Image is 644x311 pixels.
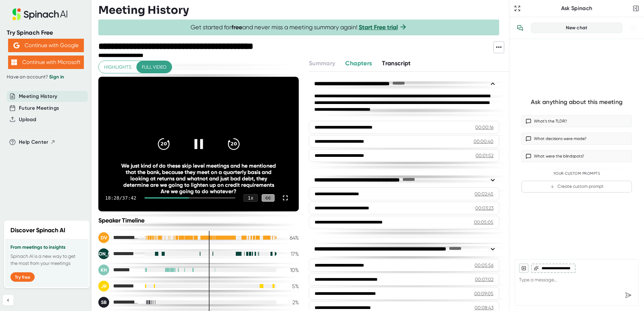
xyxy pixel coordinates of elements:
[99,61,137,73] button: Highlights
[10,253,83,267] p: Spinach AI is a new way to get the most from your meetings
[521,181,632,193] button: Create custom prompt
[282,235,299,241] div: 64 %
[535,25,618,31] div: New chat
[98,248,109,259] div: [PERSON_NAME]
[309,59,335,68] button: Summary
[8,56,84,69] button: Continue with Microsoft
[622,289,634,301] div: Send message
[345,60,372,67] span: Chapters
[19,93,57,100] button: Meeting History
[475,262,493,269] div: 00:05:56
[475,276,493,283] div: 00:07:02
[244,194,258,202] div: 1 x
[142,63,166,71] span: Full video
[49,74,64,80] a: Sign in
[104,63,131,71] span: Highlights
[98,281,139,291] div: Jeff Reese
[13,42,20,48] img: Aehbyd4JwY73AAAAAElFTkSuQmCC
[345,59,372,68] button: Chapters
[191,24,407,31] span: Get started for and never miss a meeting summary again!
[8,39,84,52] button: Continue with Google
[522,5,631,12] div: Ask Spinach
[98,297,139,308] div: Steve Bordner
[98,232,109,243] div: DV
[282,299,299,306] div: 2 %
[98,217,299,224] div: Speaker Timeline
[475,304,493,311] div: 00:08:43
[474,138,493,145] div: 00:00:40
[359,24,398,31] a: Start Free trial
[231,24,242,31] b: free
[521,133,632,145] button: What decisions were made?
[19,138,49,146] span: Help Center
[382,59,411,68] button: Transcript
[7,29,85,37] div: Try Spinach Free
[98,4,189,16] h3: Meeting History
[513,21,527,35] button: View conversation history
[262,194,275,202] div: CC
[474,290,493,297] div: 00:09:05
[10,226,65,235] h2: Discover Spinach AI
[309,60,335,67] span: Summary
[10,245,83,250] h3: From meetings to insights
[475,205,493,211] div: 00:03:23
[282,251,299,257] div: 17 %
[382,60,411,67] span: Transcript
[521,115,632,127] button: What’s the TLDR?
[531,98,622,106] div: Ask anything about this meeting
[475,191,493,197] div: 00:02:45
[3,295,13,306] button: Collapse sidebar
[10,272,35,282] button: Try free
[98,297,109,308] div: SB
[105,195,136,201] div: 18:28 / 37:42
[136,61,172,73] button: Full video
[7,74,85,80] div: Have an account?
[19,104,59,112] button: Future Meetings
[98,281,109,291] div: JR
[282,283,299,289] div: 5 %
[474,219,493,226] div: 00:05:05
[476,152,493,159] div: 00:01:52
[19,116,36,124] button: Upload
[521,150,632,162] button: What were the blindspots?
[119,163,279,195] div: We just kind of do these skip level meetings and he mentioned that the bank, because they meet on...
[631,4,641,13] button: Close conversation sidebar
[521,171,632,176] div: Your Custom Prompts
[19,138,56,146] button: Help Center
[513,4,522,13] button: Expand to Ask Spinach page
[282,267,299,273] div: 10 %
[475,124,493,131] div: 00:00:16
[98,265,109,275] div: KH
